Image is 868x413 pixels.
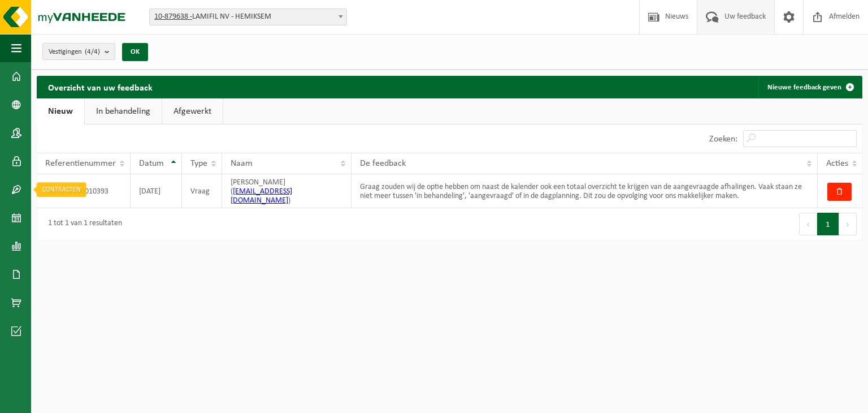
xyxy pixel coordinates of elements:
td: Graag zouden wij de optie hebben om naast de kalender ook een totaal overzicht te krijgen van de ... [351,174,818,208]
div: 1 tot 1 van 1 resultaten [42,214,122,234]
a: [EMAIL_ADDRESS][DOMAIN_NAME] [231,187,292,205]
span: De feedback [360,159,406,168]
a: In behandeling [85,98,162,124]
h2: Overzicht van uw feedback [37,76,164,98]
a: Afgewerkt [162,98,223,124]
count: (4/4) [85,48,100,55]
td: FB20251700010393 [37,174,131,208]
span: Type [190,159,207,168]
label: Zoeken: [709,135,737,144]
span: Vestigingen [49,44,100,61]
button: 1 [817,213,839,235]
span: 10-879638 - LAMIFIL NV - HEMIKSEM [149,8,347,25]
span: Referentienummer [45,159,116,168]
button: Next [839,213,857,235]
a: Nieuw [37,98,84,124]
td: [PERSON_NAME] ( ) [222,174,351,208]
button: Previous [799,213,817,235]
span: Datum [139,159,164,168]
span: 10-879638 - LAMIFIL NV - HEMIKSEM [150,9,346,25]
td: [DATE] [131,174,182,208]
td: Vraag [182,174,222,208]
tcxspan: Call 10-879638 - via 3CX [154,12,192,21]
button: Vestigingen(4/4) [42,43,115,60]
button: OK [122,43,148,61]
a: Nieuwe feedback geven [758,76,861,98]
span: Acties [826,159,848,168]
span: Naam [231,159,253,168]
